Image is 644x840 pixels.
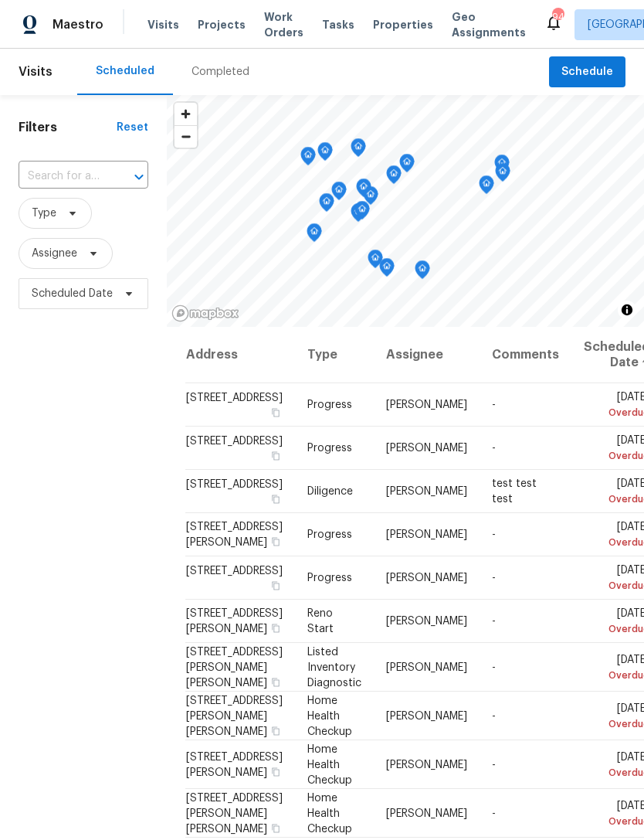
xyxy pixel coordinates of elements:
span: [PERSON_NAME] [386,400,467,410]
a: Mapbox homepage [171,304,239,322]
span: [STREET_ADDRESS] [186,436,283,447]
span: Work Orders [264,9,303,40]
button: Copy Address [269,535,283,549]
span: [STREET_ADDRESS][PERSON_NAME] [186,522,283,548]
span: Schedule [561,63,613,82]
span: Progress [307,529,352,540]
span: [STREET_ADDRESS][PERSON_NAME] [186,751,283,777]
span: Tasks [322,19,354,30]
span: - [492,529,496,540]
span: [STREET_ADDRESS][PERSON_NAME][PERSON_NAME] [186,792,283,834]
span: - [492,808,496,818]
h1: Filters [19,120,117,135]
span: [PERSON_NAME] [386,529,467,540]
span: Properties [373,17,433,32]
span: - [492,759,496,770]
div: Map marker [319,193,334,217]
button: Copy Address [269,579,283,593]
span: Home Health Checkup [307,792,352,834]
div: Reset [117,120,148,135]
div: Map marker [415,260,430,284]
span: Progress [307,400,352,410]
th: Address [185,327,295,383]
span: Toggle attribution [622,301,632,318]
div: 94 [552,9,563,25]
div: Map marker [317,142,333,166]
span: Home Health Checkup [307,695,352,736]
span: - [492,710,496,721]
button: Copy Address [269,764,283,778]
div: Map marker [351,138,366,162]
input: Search for an address... [19,165,105,189]
span: [STREET_ADDRESS] [186,566,283,576]
span: [PERSON_NAME] [386,759,467,770]
span: Reno Start [307,608,334,634]
span: Scheduled Date [32,286,113,301]
button: Zoom out [175,125,197,148]
div: Map marker [494,155,510,179]
button: Copy Address [269,492,283,506]
span: [PERSON_NAME] [386,573,467,583]
span: [STREET_ADDRESS] [186,393,283,403]
div: Map marker [300,147,316,171]
button: Copy Address [269,449,283,463]
div: Map marker [351,203,366,227]
button: Copy Address [269,621,283,635]
button: Copy Address [269,821,283,835]
div: Map marker [307,223,322,247]
span: Projects [198,17,246,32]
span: - [492,400,496,410]
div: Map marker [356,179,371,202]
span: Type [32,206,56,221]
button: Copy Address [269,675,283,689]
span: [PERSON_NAME] [386,486,467,497]
button: Zoom in [175,103,197,125]
span: [STREET_ADDRESS] [186,479,283,490]
div: Map marker [399,154,415,178]
span: Visits [147,17,179,32]
span: Zoom out [175,126,197,148]
span: Progress [307,443,352,454]
span: Geo Assignments [452,9,526,40]
span: Diligence [307,486,353,497]
button: Schedule [549,56,625,88]
button: Copy Address [269,723,283,737]
span: [STREET_ADDRESS][PERSON_NAME][PERSON_NAME] [186,646,283,688]
div: Map marker [495,163,510,187]
span: [PERSON_NAME] [386,616,467,627]
div: Map marker [386,165,402,189]
span: Home Health Checkup [307,743,352,785]
span: [PERSON_NAME] [386,443,467,454]
div: Scheduled [96,63,154,79]
span: [STREET_ADDRESS][PERSON_NAME][PERSON_NAME] [186,695,283,736]
div: Map marker [479,175,494,199]
th: Assignee [374,327,480,383]
div: Map marker [379,258,395,282]
span: Visits [19,55,53,89]
div: Map marker [354,201,370,225]
button: Copy Address [269,406,283,420]
button: Open [128,166,150,188]
span: - [492,616,496,627]
span: - [492,573,496,583]
span: [STREET_ADDRESS][PERSON_NAME] [186,608,283,634]
div: Map marker [363,186,378,210]
button: Toggle attribution [618,301,636,319]
span: - [492,661,496,672]
span: Progress [307,573,352,583]
div: Map marker [331,182,347,206]
div: Completed [192,64,249,80]
span: [PERSON_NAME] [386,808,467,818]
span: Listed Inventory Diagnostic [307,646,361,688]
span: Assignee [32,246,77,261]
span: [PERSON_NAME] [386,661,467,672]
div: Map marker [368,250,383,274]
span: - [492,443,496,454]
span: test test test [492,478,537,505]
th: Comments [480,327,571,383]
span: Maestro [53,17,103,32]
span: [PERSON_NAME] [386,710,467,721]
th: Type [295,327,374,383]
